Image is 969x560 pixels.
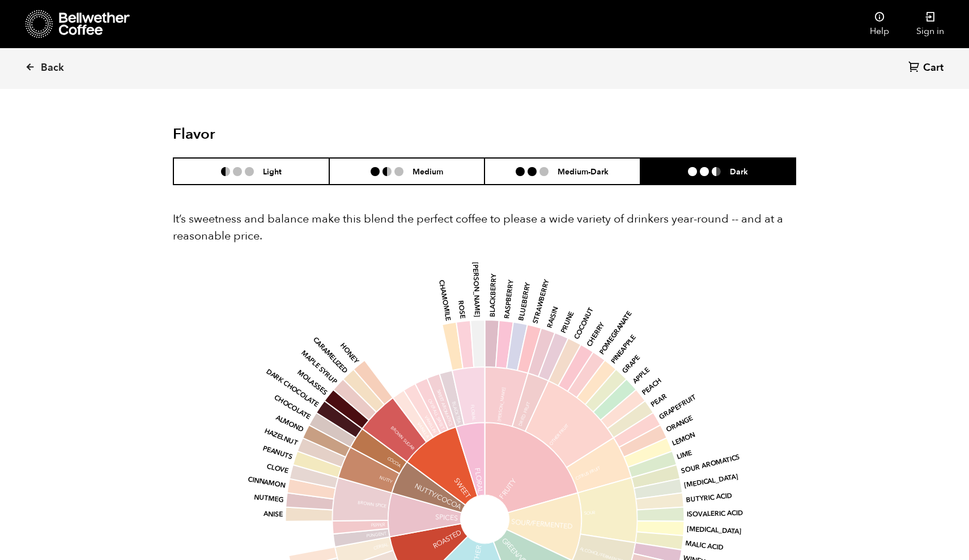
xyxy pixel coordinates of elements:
p: It’s sweetness and balance make this blend the perfect coffee to please a wide variety of drinker... [173,211,796,245]
h2: Flavor [173,126,381,143]
h6: Light [263,166,282,176]
h6: Medium [413,166,443,176]
h6: Dark [730,166,748,176]
h6: Medium-Dark [558,166,609,176]
span: Back [41,61,64,75]
a: Cart [908,61,946,76]
span: Cart [923,61,943,75]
